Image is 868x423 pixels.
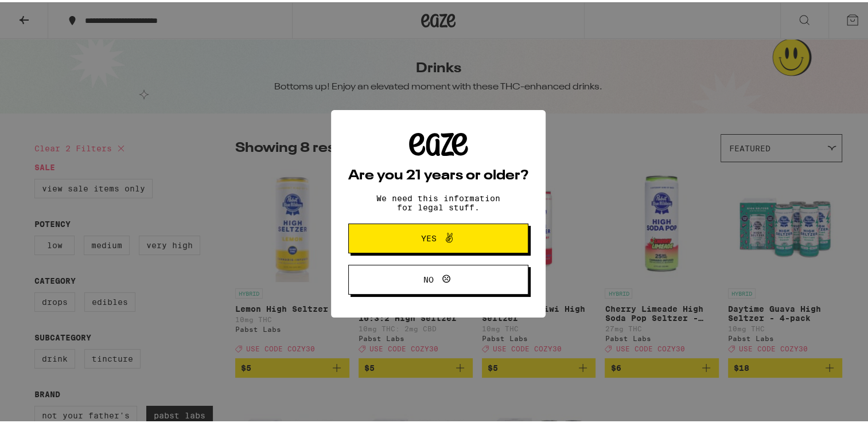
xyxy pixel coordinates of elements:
[423,273,434,281] span: No
[348,221,528,251] button: Yes
[421,232,437,240] span: Yes
[348,263,528,292] button: No
[367,191,510,210] p: We need this information for legal stuff.
[348,167,528,181] h2: Are you 21 years or older?
[7,8,83,17] span: Hi. Need any help?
